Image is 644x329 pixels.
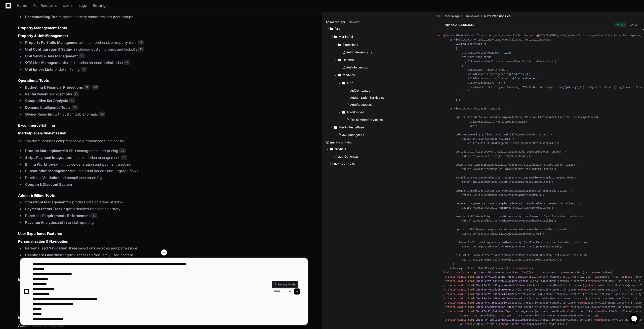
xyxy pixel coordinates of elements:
[347,81,353,85] span: Auth
[330,123,428,131] button: Merlin.Tests/Base
[25,98,68,103] strong: Competitive Set Analysis
[330,146,333,152] svg: Directory
[25,54,78,58] strong: Unit Service Date Management
[50,53,61,57] span: Pylon
[338,57,341,63] svg: Directory
[24,47,308,52] li: including custom groups and lockoffs
[334,124,337,130] svg: Directory
[24,206,308,212] li: with detailed transaction history
[24,14,308,20] li: against industry standards and peer groups
[35,53,61,57] a: Powered byPylon
[494,34,502,37] span: using
[491,116,496,119] span: new
[342,109,345,115] svg: Directory
[119,148,126,153] span: 25
[470,86,474,89] span: new
[330,20,345,24] span: merlin-api
[18,123,308,128] h2: E-commerce & Billing
[340,64,425,71] button: AuthHelpers.cs
[338,108,428,116] button: ToolsEmbed
[25,47,75,51] strong: Unit Configuration & Settings
[17,4,27,7] span: Home
[81,67,87,72] span: 18
[350,96,384,100] span: AuthorizationService.cs
[25,40,80,45] strong: Property Portfolio Management
[339,125,364,129] span: Merlin.Tests/Base
[343,58,354,62] span: Helpers
[485,56,491,59] span: true
[25,15,61,19] strong: Benchmarking Tools
[18,138,308,144] p: Your platform includes comprehensive e-commerce functionality:
[336,131,425,138] button: JwtManager.cs
[18,193,55,197] strong: Admin & Billing Tools
[344,116,425,123] button: ToolsEmbedService.cs
[510,60,514,63] span: new
[25,200,67,204] strong: Storefront Management
[25,112,55,116] strong: Owner Reporting
[350,89,370,93] span: ApiContext.cs
[442,23,474,27] div: Release 2025.06.03.1
[332,153,425,160] button: authOptions.ts
[93,4,107,7] span: Settings
[25,162,56,166] strong: Billing Workflows
[18,33,68,38] strong: Property & Unit Management
[326,25,428,33] button: /src
[344,87,425,94] button: ApiContext.cs
[530,34,538,37] span: using
[344,94,425,101] button: AuthorizationService.cs
[25,105,71,109] strong: Demand Intelligence Tools
[17,43,64,47] div: We're available if you need us!
[24,60,308,66] li: for distribution channel optimization
[350,103,372,107] span: AuthRequest.cs
[346,65,368,69] span: AuthHelpers.cs
[63,4,73,7] span: Users
[69,98,75,103] span: 22
[328,160,425,167] button: next-auth-d.ts
[338,79,428,87] button: Auth
[18,25,308,30] h2: Property Management Tools
[24,67,308,72] li: for data filtering
[464,14,479,18] span: Extensions
[326,145,428,153] button: src/utils
[343,43,358,47] span: Extensions
[347,110,364,114] span: ToolsEmbed
[342,80,345,86] svg: Directory
[484,14,511,18] span: AuthExtensions.cs
[25,169,71,173] strong: Subscription Management
[334,34,337,40] svg: Directory
[342,133,364,137] span: JwtManager.cs
[330,33,428,41] button: Merlin.Api
[24,40,308,46] li: with comprehensive property data
[614,22,627,27] span: Merged
[138,47,144,52] span: 15
[514,77,536,80] span: "Jwt:Audience"
[84,85,90,90] span: 19
[72,105,78,110] span: 23
[33,4,57,7] span: Pull Requests
[334,71,428,79] button: Modules
[25,175,60,180] strong: Purchase Validation
[18,231,308,236] h2: User Experience Features
[24,148,308,154] li: with SKU management and pricing
[338,155,358,159] span: authOptions.ts
[25,149,61,153] strong: Product Marketplace
[5,5,15,15] img: PlayerZero
[25,8,62,12] strong: Market Segmentation
[586,86,590,89] span: new
[334,56,428,64] button: Helpers
[498,81,502,84] span: new
[346,50,372,54] span: AuthExtensions.cs
[18,78,49,83] strong: Operational Tools
[79,4,87,7] span: Logs
[24,155,308,161] li: for subscription management
[25,207,68,211] strong: Payment Status Tracking
[25,92,72,96] strong: Rental Revenue Projections
[124,60,130,65] span: 17
[24,245,308,251] li: based on user roles and permissions
[344,101,425,108] button: AuthRequest.cs
[18,239,68,243] strong: Personalization & Navigation
[91,213,97,218] span: 27
[338,72,341,78] svg: Directory
[25,67,53,71] strong: Unit Ignore Lists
